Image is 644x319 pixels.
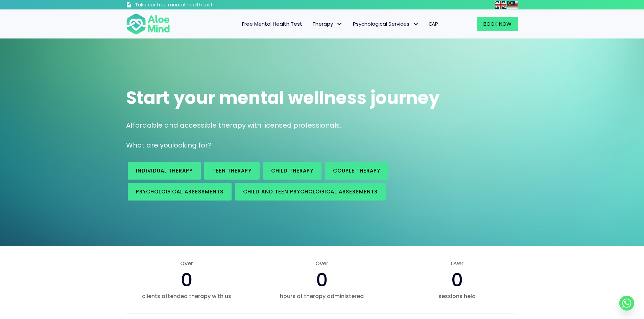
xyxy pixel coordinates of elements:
span: Individual therapy [136,167,193,174]
span: Start your mental wellness journey [126,85,440,110]
a: Child Therapy [263,162,321,180]
span: 0 [451,267,463,293]
h3: Take our free mental health test [135,2,249,8]
a: Teen Therapy [204,162,260,180]
span: Book Now [483,20,511,27]
img: Aloe mind Logo [126,13,170,35]
span: Couple therapy [333,167,380,174]
a: Book Now [477,17,518,31]
a: TherapyTherapy: submenu [307,17,348,31]
span: Therapy [312,20,343,27]
span: Over [261,260,383,267]
span: What are you [126,140,172,150]
a: Child and Teen Psychological assessments [235,183,386,201]
a: Individual therapy [128,162,201,180]
span: Over [126,260,248,267]
span: Child Therapy [271,167,313,174]
nav: Menu [179,17,443,31]
span: 0 [181,267,193,293]
span: looking for? [172,140,212,150]
span: Psychological assessments [136,188,223,195]
span: sessions held [396,292,518,300]
a: English [495,1,507,8]
a: Psychological ServicesPsychological Services: submenu [348,17,424,31]
span: Psychological Services: submenu [411,19,421,29]
p: Affordable and accessible therapy with licensed professionals. [126,121,518,130]
a: Free Mental Health Test [237,17,307,31]
a: EAP [424,17,443,31]
span: Teen Therapy [212,167,252,174]
a: Couple therapy [325,162,388,180]
span: Child and Teen Psychological assessments [243,188,378,195]
img: ms [507,1,518,9]
span: Therapy: submenu [335,19,344,29]
a: Whatsapp [619,296,634,311]
span: EAP [429,20,438,27]
img: en [495,1,506,9]
a: Take our free mental health test [126,2,249,9]
span: Over [396,260,518,267]
a: Psychological assessments [128,183,232,201]
span: clients attended therapy with us [126,292,248,300]
a: Malay [507,1,518,8]
span: hours of therapy administered [261,292,383,300]
span: Psychological Services [353,20,419,27]
span: Free Mental Health Test [242,20,302,27]
span: 0 [316,267,328,293]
